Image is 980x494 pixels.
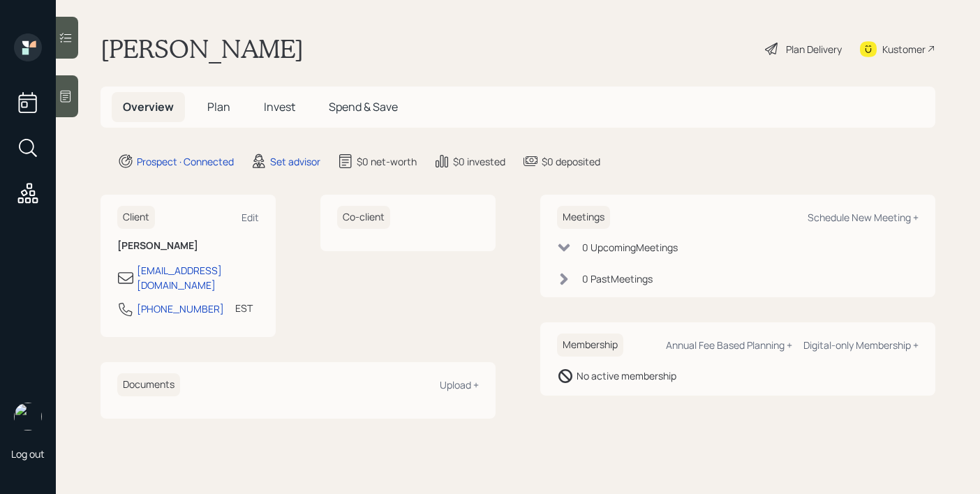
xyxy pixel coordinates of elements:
div: EST [235,301,253,315]
div: 0 Past Meeting s [582,271,653,286]
h6: Co-client [337,206,390,229]
h6: Client [117,206,155,229]
div: $0 invested [453,154,505,169]
div: 0 Upcoming Meeting s [582,240,678,255]
h6: Meetings [557,206,610,229]
div: Annual Fee Based Planning + [666,338,792,352]
div: Upload + [440,378,479,391]
span: Plan [207,99,230,114]
div: Plan Delivery [786,42,842,57]
span: Spend & Save [329,99,398,114]
div: Kustomer [882,42,926,57]
div: No active membership [577,368,676,383]
div: Edit [242,211,259,224]
span: Invest [264,99,295,114]
div: $0 net-worth [357,154,417,169]
span: Overview [123,99,174,114]
h6: Membership [557,334,623,357]
div: Log out [11,447,45,461]
h6: Documents [117,373,180,396]
div: Set advisor [270,154,320,169]
h1: [PERSON_NAME] [101,33,304,64]
h6: [PERSON_NAME] [117,240,259,252]
div: Prospect · Connected [137,154,234,169]
img: robby-grisanti-headshot.png [14,403,42,431]
div: [EMAIL_ADDRESS][DOMAIN_NAME] [137,263,259,292]
div: Digital-only Membership + [803,338,919,352]
div: Schedule New Meeting + [808,211,919,224]
div: [PHONE_NUMBER] [137,301,224,316]
div: $0 deposited [542,154,600,169]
